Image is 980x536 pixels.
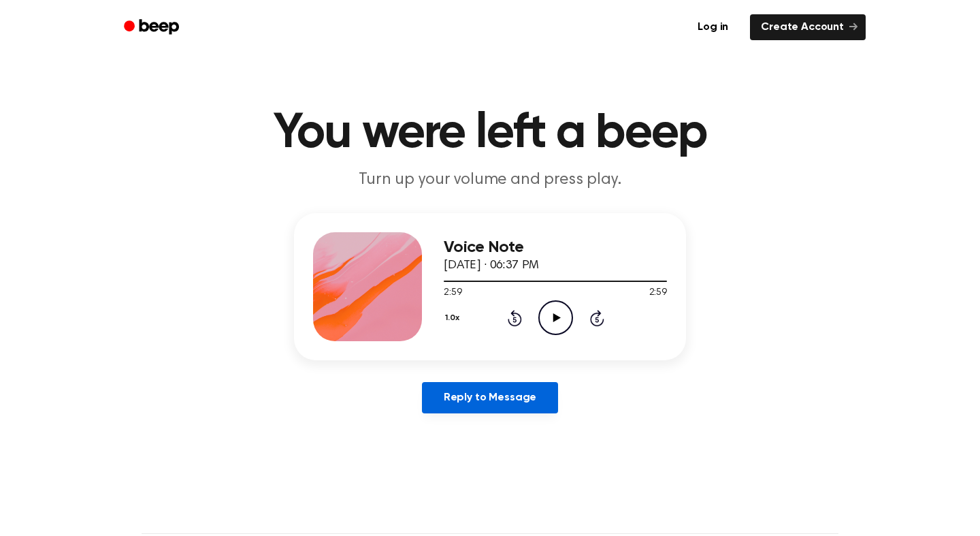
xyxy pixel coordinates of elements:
[649,286,667,300] span: 2:59
[444,306,464,330] button: 1.0x
[750,14,866,40] a: Create Account
[444,238,667,257] h3: Voice Note
[422,382,558,413] a: Reply to Message
[114,14,191,41] a: Beep
[142,109,838,158] h1: You were left a beep
[444,286,461,300] span: 2:59
[229,169,751,191] p: Turn up your volume and press play.
[684,12,742,43] a: Log in
[444,259,539,272] span: [DATE] · 06:37 PM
